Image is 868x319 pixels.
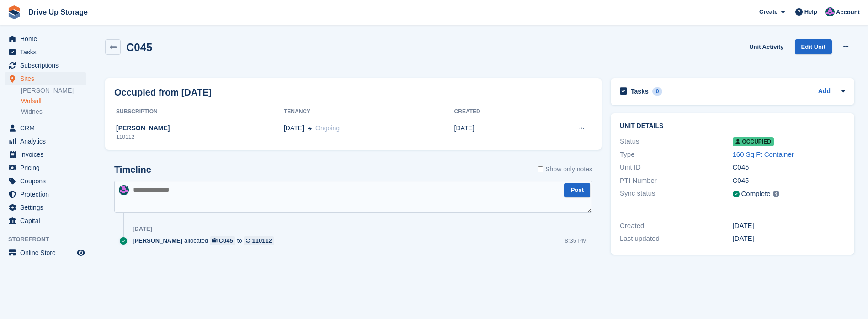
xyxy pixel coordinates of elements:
[5,32,86,45] a: menu
[114,165,151,175] h2: Timeline
[25,5,91,20] a: Drive Up Storage
[795,39,832,54] a: Edit Unit
[825,7,835,16] img: Andy
[5,188,86,201] a: menu
[5,122,86,134] a: menu
[284,123,304,133] span: [DATE]
[620,136,732,147] div: Status
[20,46,75,58] span: Tasks
[7,5,21,19] img: stora-icon-8386f47178a22dfd0bd8f6a31ec36ba5ce8667c1dd55bd0f319d3a0aa187defe.svg
[818,86,831,97] a: Add
[252,236,272,245] div: 110112
[652,87,663,96] div: 0
[538,165,592,174] label: Show only notes
[620,175,732,186] div: PTI Number
[733,175,845,186] div: C045
[20,59,75,72] span: Subscriptions
[20,122,75,134] span: CRM
[454,119,534,146] td: [DATE]
[244,236,274,245] a: 110112
[20,148,75,161] span: Invoices
[620,122,845,130] h2: Unit details
[21,97,86,106] a: Walsall
[631,87,649,96] h2: Tasks
[5,201,86,214] a: menu
[219,236,233,245] div: C045
[836,8,860,17] span: Account
[5,59,86,72] a: menu
[20,175,75,187] span: Coupons
[565,236,587,245] div: 8:35 PM
[5,175,86,187] a: menu
[5,214,86,227] a: menu
[5,148,86,161] a: menu
[5,246,86,259] a: menu
[564,183,590,198] button: Post
[315,124,340,132] span: Ongoing
[21,86,86,95] a: [PERSON_NAME]
[20,135,75,148] span: Analytics
[20,161,75,174] span: Pricing
[133,225,152,233] div: [DATE]
[620,221,732,231] div: Created
[733,150,794,158] a: 160 Sq Ft Container
[741,189,771,199] div: Complete
[620,188,732,200] div: Sync status
[114,85,212,99] h2: Occupied from [DATE]
[126,41,152,53] h2: C045
[210,236,235,245] a: C045
[21,107,86,116] a: Widnes
[5,46,86,58] a: menu
[114,123,284,133] div: [PERSON_NAME]
[114,133,284,141] div: 110112
[114,105,284,119] th: Subscription
[620,234,732,244] div: Last updated
[75,247,86,258] a: Preview store
[620,149,732,160] div: Type
[620,162,732,173] div: Unit ID
[759,7,777,16] span: Create
[538,165,543,174] input: Show only notes
[773,191,779,197] img: icon-info-grey-7440780725fd019a000dd9b08b2336e03edf1995a4989e88bcd33f0948082b44.svg
[20,246,75,259] span: Online Store
[746,39,787,54] a: Unit Activity
[8,235,91,244] span: Storefront
[20,72,75,85] span: Sites
[5,161,86,174] a: menu
[5,72,86,85] a: menu
[119,185,129,195] img: Andy
[284,105,454,119] th: Tenancy
[20,188,75,201] span: Protection
[133,236,279,245] div: allocated to
[733,221,845,231] div: [DATE]
[20,214,75,227] span: Capital
[20,201,75,214] span: Settings
[804,7,817,16] span: Help
[454,105,534,119] th: Created
[5,135,86,148] a: menu
[733,137,774,146] span: Occupied
[133,236,182,245] span: [PERSON_NAME]
[733,234,845,244] div: [DATE]
[20,32,75,45] span: Home
[733,162,845,173] div: C045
